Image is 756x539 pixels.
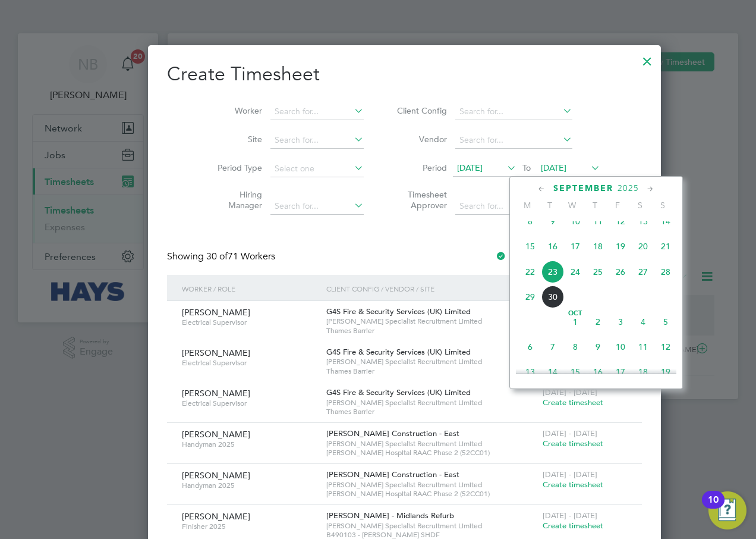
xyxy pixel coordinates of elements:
[182,522,317,531] span: Finisher 2025
[541,162,566,173] span: [DATE]
[543,480,603,490] span: Create timesheet
[538,200,561,211] span: T
[209,105,262,116] label: Worker
[326,407,537,416] span: Thames Barrier
[654,336,677,358] span: 12
[519,336,541,358] span: 6
[209,162,262,173] label: Period Type
[609,311,632,333] span: 3
[587,235,609,258] span: 18
[326,357,537,366] span: [PERSON_NAME] Specialist Recruitment Limited
[543,428,597,438] span: [DATE] - [DATE]
[609,336,632,358] span: 10
[609,235,632,258] span: 19
[541,361,564,383] span: 14
[708,500,719,515] div: 10
[541,286,564,308] span: 30
[182,399,317,408] span: Electrical Supervisor
[455,198,572,215] input: Search for...
[543,397,603,408] span: Create timesheet
[393,105,447,116] label: Client Config
[564,261,587,283] span: 24
[632,235,654,258] span: 20
[326,480,537,490] span: [PERSON_NAME] Specialist Recruitment Limited
[455,132,572,149] input: Search for...
[519,210,541,233] span: 8
[587,261,609,283] span: 25
[182,318,317,327] span: Electrical Supervisor
[543,510,597,521] span: [DATE] - [DATE]
[326,398,537,408] span: [PERSON_NAME] Specialist Recruitment Limited
[270,132,364,149] input: Search for...
[541,235,564,258] span: 16
[587,361,609,383] span: 16
[179,275,323,302] div: Worker / Role
[393,162,447,173] label: Period
[326,387,471,397] span: G4S Fire & Security Services (UK) Limited
[543,438,603,449] span: Create timesheet
[654,235,677,258] span: 21
[326,469,459,480] span: [PERSON_NAME] Construction - East
[587,311,609,333] span: 2
[326,439,537,449] span: [PERSON_NAME] Specialist Recruitment Limited
[182,470,250,481] span: [PERSON_NAME]
[564,336,587,358] span: 8
[564,235,587,258] span: 17
[457,162,483,173] span: [DATE]
[519,261,541,283] span: 22
[393,189,447,211] label: Timesheet Approver
[326,510,454,521] span: [PERSON_NAME] - Midlands Refurb
[587,336,609,358] span: 9
[182,358,317,368] span: Electrical Supervisor
[541,210,564,233] span: 9
[708,491,746,529] button: Open Resource Center, 10 new notifications
[632,361,654,383] span: 18
[326,428,459,438] span: [PERSON_NAME] Construction - East
[541,336,564,358] span: 7
[393,134,447,145] label: Vendor
[519,235,541,258] span: 15
[587,210,609,233] span: 11
[606,200,629,211] span: F
[209,134,262,145] label: Site
[584,200,606,211] span: T
[270,198,364,215] input: Search for...
[632,311,654,333] span: 4
[270,161,364,177] input: Select one
[182,347,250,358] span: [PERSON_NAME]
[632,336,654,358] span: 11
[618,183,639,193] span: 2025
[495,250,616,262] label: Hide created timesheets
[323,275,540,302] div: Client Config / Vendor / Site
[182,481,317,490] span: Handyman 2025
[182,440,317,449] span: Handyman 2025
[632,210,654,233] span: 13
[564,311,587,333] span: 1
[632,261,654,283] span: 27
[609,361,632,383] span: 17
[519,286,541,308] span: 29
[553,183,613,193] span: September
[654,361,677,383] span: 19
[182,429,250,440] span: [PERSON_NAME]
[326,366,537,376] span: Thames Barrier
[654,261,677,283] span: 28
[609,210,632,233] span: 12
[543,521,603,531] span: Create timesheet
[326,306,471,316] span: G4S Fire & Security Services (UK) Limited
[516,200,538,211] span: M
[206,250,228,262] span: 30 of
[455,104,572,120] input: Search for...
[182,388,250,399] span: [PERSON_NAME]
[326,347,471,357] span: G4S Fire & Security Services (UK) Limited
[167,250,278,263] div: Showing
[270,104,364,120] input: Search for...
[541,261,564,283] span: 23
[206,250,275,262] span: 71 Workers
[561,200,584,211] span: W
[209,189,262,211] label: Hiring Manager
[564,361,587,383] span: 15
[326,448,537,457] span: [PERSON_NAME] Hospital RAAC Phase 2 (52CC01)
[182,511,250,522] span: [PERSON_NAME]
[167,62,642,87] h2: Create Timesheet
